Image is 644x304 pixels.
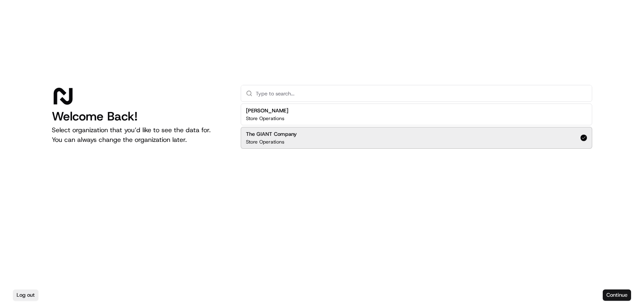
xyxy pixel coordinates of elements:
h2: The GIANT Company [246,131,297,138]
p: Store Operations [246,115,284,122]
p: Select organization that you’d like to see the data for. You can always change the organization l... [52,125,228,145]
div: Suggestions [241,102,592,150]
h2: [PERSON_NAME] [246,107,288,114]
h1: Welcome Back! [52,109,228,124]
p: Store Operations [246,139,284,145]
button: Continue [603,289,631,301]
button: Log out [13,289,38,301]
input: Type to search... [256,85,587,101]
